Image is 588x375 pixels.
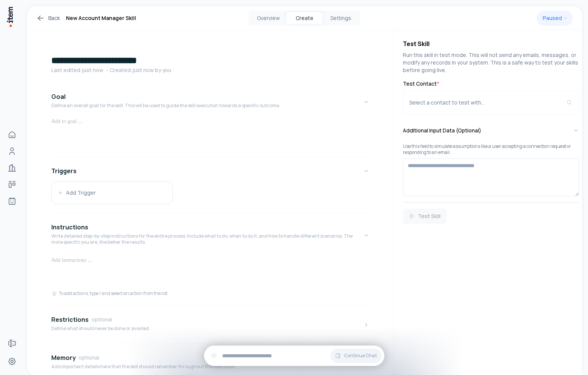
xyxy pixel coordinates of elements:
[51,364,236,370] p: Add important details here that the skill should remember throughout the execution.
[286,12,322,24] button: Create
[250,12,286,24] button: Overview
[403,140,579,202] div: Additional Input Data (Optional)
[51,353,76,362] h4: Memory
[66,14,136,23] h1: New Account Manager Skill
[5,194,20,209] a: Agents
[51,217,369,254] button: InstructionsWrite detailed step-by-step instructions for the entire process. Include what to do, ...
[51,86,369,118] button: GoalDefine an overall goal for the skill. This will be used to guide the skill execution towards ...
[5,160,20,175] a: Companies
[403,121,579,140] button: Additional Input Data (Optional)
[51,223,88,232] h4: Instructions
[204,346,384,366] div: Continue Chat
[5,127,20,142] a: Home
[51,66,369,74] p: Last edited: just now ・Created: just now by you
[52,182,172,204] button: Add Trigger
[51,92,66,101] h4: Goal
[51,103,280,109] p: Define an overall goal for the skill. This will be used to guide the skill execution towards a sp...
[51,326,150,332] p: Define what should never be done or avoided.
[344,353,377,359] span: Continue Chat
[403,39,579,48] h4: Test Skill
[51,233,363,245] p: Write detailed step-by-step instructions for the entire process. Include what to do, when to do i...
[51,181,369,210] div: Triggers
[79,354,99,361] span: optional
[5,177,20,192] a: deals
[51,166,77,175] h4: Triggers
[51,315,89,324] h4: Restrictions
[409,99,567,106] div: Select a contact to test with...
[403,51,579,74] p: Run this skill in test mode. This will not send any emails, messages, or modify any records in yo...
[51,254,369,303] div: InstructionsWrite detailed step-by-step instructions for the entire process. Include what to do, ...
[330,349,381,363] button: Continue Chat
[5,144,20,159] a: Contacts
[92,316,112,323] span: optional
[36,14,60,23] a: Back
[322,12,359,24] button: Settings
[51,290,169,297] div: To add actions, type / and select an action from the list.
[403,80,579,88] label: Test Contact
[51,309,369,341] button: RestrictionsoptionalDefine what should never be done or avoided.
[51,160,369,181] button: Triggers
[51,118,369,154] div: GoalDefine an overall goal for the skill. This will be used to guide the skill execution towards ...
[6,6,14,28] img: Item Brain Logo
[5,336,20,351] a: Forms
[5,354,20,369] a: Settings
[403,143,579,155] p: Use this field to simulate assumptions like a user accepting a connection request or responding t...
